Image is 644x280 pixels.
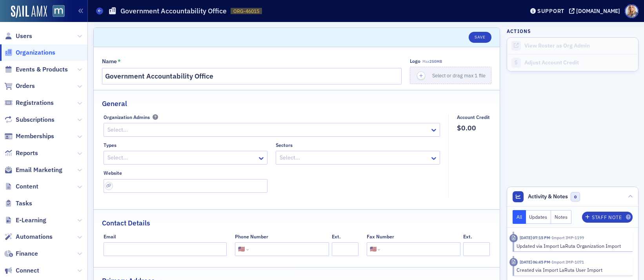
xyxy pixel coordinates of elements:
div: Support [537,7,564,15]
a: View Homepage [47,5,65,18]
span: Content [16,182,38,191]
button: Select or drag max 1 file [410,67,491,84]
span: Connect [16,266,39,275]
span: Registrations [16,99,54,107]
h2: General [102,99,127,109]
button: All [513,210,526,224]
div: Ext. [463,234,472,240]
button: Updates [526,210,551,224]
div: Imported Activity [509,258,518,266]
img: SailAMX [53,5,65,17]
img: SailAMX [11,5,47,18]
a: Reports [4,149,38,157]
span: 0 [571,192,580,202]
a: Subscriptions [4,115,55,124]
span: Reports [16,149,38,157]
div: Sectors [276,142,293,148]
span: 250MB [429,59,442,64]
span: Finance [16,249,38,258]
span: $0.00 [457,123,490,133]
button: Staff Note [582,212,633,223]
span: Organizations [16,48,55,57]
div: Fax Number [367,234,394,240]
div: Updated via Import LaRuta Organization Import [517,242,628,249]
a: Tasks [4,199,32,208]
a: Content [4,182,38,191]
span: Orders [16,82,35,90]
span: ORG-46015 [233,8,259,15]
div: Name [102,58,117,65]
div: Email [104,234,116,240]
h2: Contact Details [102,218,150,228]
h1: Government Accountability Office [120,6,227,16]
div: Phone Number [235,234,268,240]
div: Logo [410,58,420,64]
div: [DOMAIN_NAME] [576,7,620,15]
div: Types [104,142,116,148]
span: Profile [625,4,639,18]
a: Adjust Account Credit [507,54,638,71]
button: Save [469,32,491,43]
div: Staff Note [592,215,622,220]
a: Organizations [4,48,55,57]
a: Automations [4,232,53,241]
div: Website [104,170,122,176]
a: Registrations [4,99,54,107]
a: Memberships [4,132,54,141]
a: Users [4,32,32,40]
span: E-Learning [16,216,46,225]
div: Imported Activity [509,234,518,242]
span: Select or drag max 1 file [432,72,486,79]
time: 3/31/2023 07:15 PM [520,235,550,240]
span: Memberships [16,132,54,141]
span: Events & Products [16,65,68,74]
a: Events & Products [4,65,68,74]
time: 3/31/2023 06:45 PM [520,259,550,265]
a: Orders [4,82,35,90]
a: Finance [4,249,38,258]
span: Import IMP-1071 [550,259,584,265]
button: Notes [551,210,571,224]
span: Max [422,59,442,64]
span: Email Marketing [16,166,62,174]
a: E-Learning [4,216,46,225]
div: Created via Import LaRuta User Import [517,266,628,273]
a: Connect [4,266,39,275]
div: 🇺🇸 [370,245,377,253]
span: Import IMP-1199 [550,235,584,240]
div: Adjust Account Credit [524,59,634,66]
span: Automations [16,232,53,241]
span: Tasks [16,199,32,208]
div: Organization Admins [104,114,150,120]
span: Activity & Notes [528,192,568,201]
span: Subscriptions [16,115,55,124]
abbr: This field is required [118,58,121,65]
div: Account Credit [457,114,490,120]
a: Email Marketing [4,166,62,174]
span: Users [16,32,32,40]
h4: Actions [507,27,531,35]
button: [DOMAIN_NAME] [569,8,623,14]
div: 🇺🇸 [238,245,245,253]
div: Ext. [332,234,341,240]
